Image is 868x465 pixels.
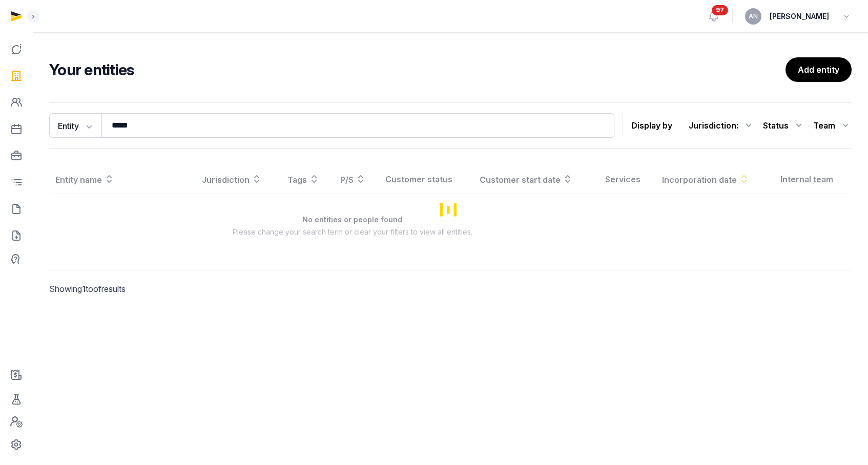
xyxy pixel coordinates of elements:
div: Status [763,117,805,134]
div: Jurisdiction [689,117,755,134]
p: Display by [631,117,672,134]
span: : [736,119,738,132]
button: Entity [49,113,101,138]
a: Add entity [786,57,852,82]
div: Team [813,117,852,134]
div: Loading [49,165,852,253]
h2: Your entities [49,60,786,79]
p: Showing to of results [49,270,238,307]
span: 1 [82,284,86,294]
button: AN [745,8,761,25]
span: [PERSON_NAME] [770,10,829,23]
span: 97 [712,5,728,15]
span: AN [749,13,758,19]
